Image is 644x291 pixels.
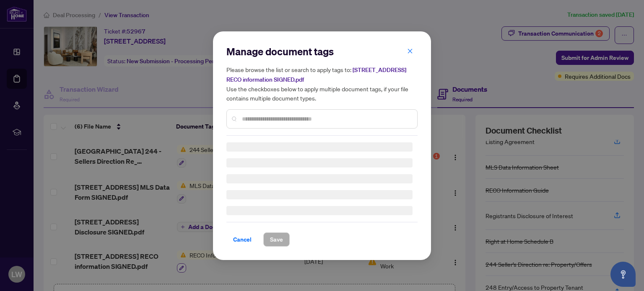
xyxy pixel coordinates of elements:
[610,262,636,287] button: Open asap
[263,232,290,247] button: Save
[226,65,418,103] h5: Please browse the list or search to apply tags to: Use the checkboxes below to apply multiple doc...
[226,45,418,58] h2: Manage document tags
[226,232,258,247] button: Cancel
[407,48,413,54] span: close
[233,233,252,246] span: Cancel
[226,66,406,83] span: [STREET_ADDRESS] RECO information SIGNED.pdf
